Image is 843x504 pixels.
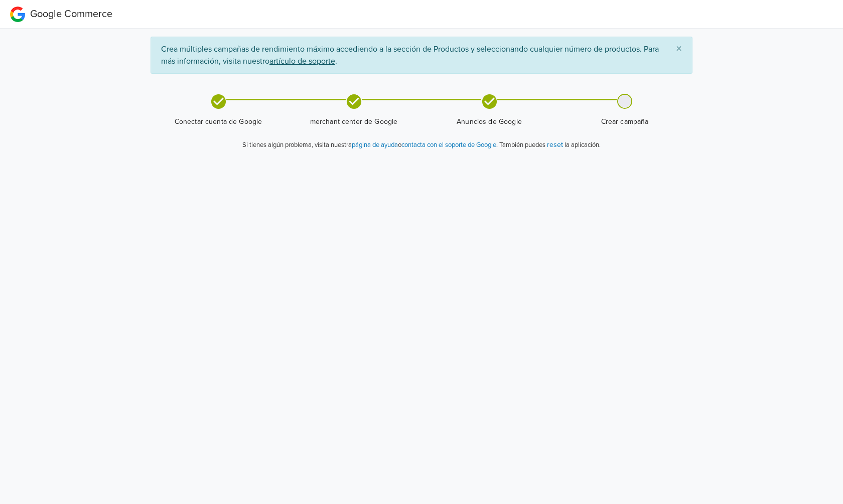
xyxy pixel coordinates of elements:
button: reset [547,139,563,150]
span: merchant center de Google [290,117,417,127]
span: × [676,42,682,56]
div: Crea múltiples campañas de rendimiento máximo accediendo a la sección de Productos y seleccionand... [151,37,692,74]
p: Si tienes algún problema, visita nuestra o . [242,140,498,150]
span: Crear campaña [561,117,688,127]
span: Anuncios de Google [426,117,553,127]
button: Close [666,37,692,61]
span: Conectar cuenta de Google [155,117,282,127]
span: Google Commerce [30,8,112,20]
a: contacta con el soporte de Google [401,141,496,149]
u: artículo de soporte [269,56,335,66]
p: También puedes la aplicación. [498,139,601,150]
a: página de ayuda [352,141,398,149]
